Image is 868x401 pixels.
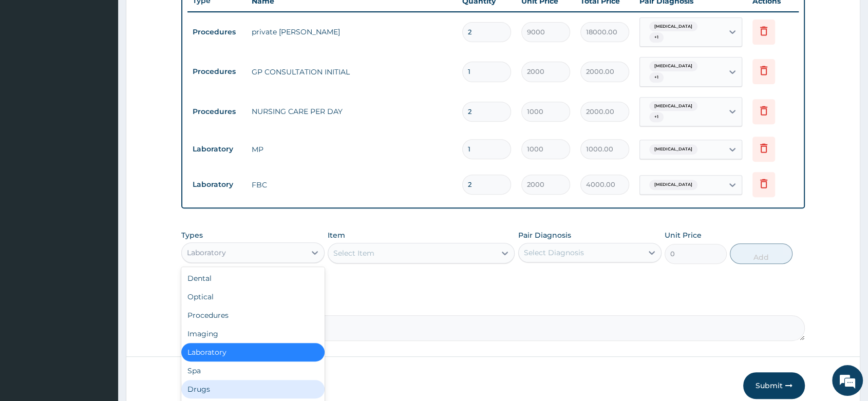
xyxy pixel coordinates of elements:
div: Optical [181,288,325,306]
textarea: Type your message and hit 'Enter' [5,280,196,316]
div: Procedures [181,306,325,324]
button: Add [730,243,792,264]
div: Spa [181,361,325,380]
div: Dental [181,269,325,288]
label: Pair Diagnosis [518,230,571,240]
td: GP CONSULTATION INITIAL [247,62,457,82]
td: MP [247,139,457,160]
span: [MEDICAL_DATA] [649,144,697,155]
span: [MEDICAL_DATA] [649,180,697,190]
div: Laboratory [187,247,226,258]
td: Procedures [187,62,247,81]
span: [MEDICAL_DATA] [649,101,697,111]
div: Minimize live chat window [168,5,193,30]
span: We're online! [60,129,142,233]
div: Drugs [181,380,325,398]
td: Laboratory [187,175,247,194]
button: Submit [743,372,805,399]
td: Procedures [187,23,247,42]
label: Item [328,230,345,240]
span: [MEDICAL_DATA] [649,22,697,32]
span: + 1 [649,72,664,83]
span: [MEDICAL_DATA] [649,61,697,71]
div: Imaging [181,324,325,343]
label: Unit Price [665,230,702,240]
div: Laboratory [181,343,325,361]
img: d_794563401_company_1708531726252_794563401 [19,51,42,77]
span: + 1 [649,32,664,43]
div: Select Diagnosis [524,247,584,258]
td: FBC [247,175,457,195]
td: Laboratory [187,140,247,159]
div: Chat with us now [53,58,173,71]
label: Comment [181,301,805,310]
span: + 1 [649,112,664,122]
td: private [PERSON_NAME] [247,22,457,42]
div: Select Item [333,248,374,258]
td: NURSING CARE PER DAY [247,101,457,122]
td: Procedures [187,102,247,121]
label: Types [181,231,203,240]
